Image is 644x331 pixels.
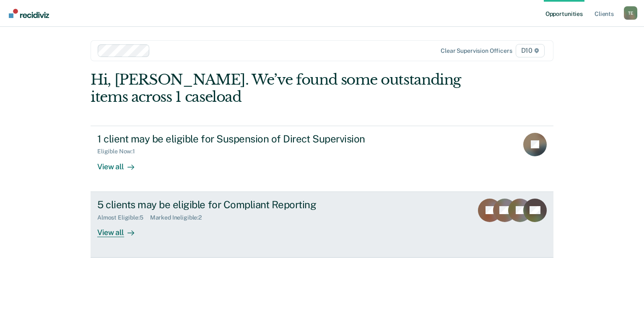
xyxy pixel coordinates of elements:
div: Marked Ineligible : 2 [150,214,208,221]
span: D10 [516,44,545,57]
div: View all [97,221,144,237]
div: Clear supervision officers [441,47,512,54]
img: Recidiviz [9,9,49,18]
div: View all [97,155,144,171]
a: 1 client may be eligible for Suspension of Direct SupervisionEligible Now:1View all [91,126,553,192]
div: Hi, [PERSON_NAME]. We’ve found some outstanding items across 1 caseload [91,71,461,106]
div: T E [624,6,637,20]
div: Almost Eligible : 5 [97,214,150,221]
div: 5 clients may be eligible for Compliant Reporting [97,199,392,211]
a: 5 clients may be eligible for Compliant ReportingAlmost Eligible:5Marked Ineligible:2View all [91,192,553,258]
button: Profile dropdown button [624,6,637,20]
div: 1 client may be eligible for Suspension of Direct Supervision [97,133,392,145]
div: Eligible Now : 1 [97,148,142,155]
